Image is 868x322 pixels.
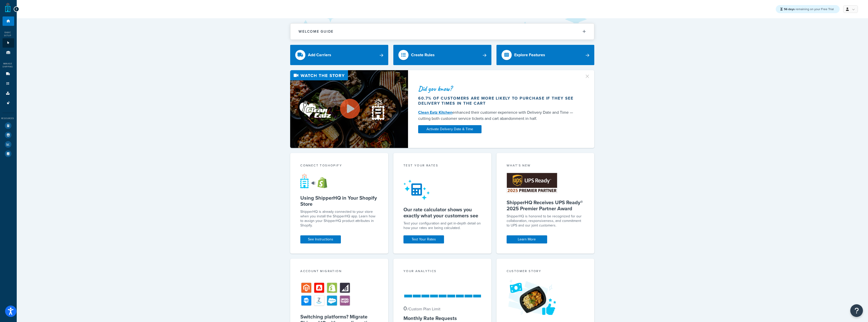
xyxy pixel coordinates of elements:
[496,45,595,65] a: Explore Features
[3,89,14,98] li: Boxes
[308,51,331,59] div: Add Carriers
[300,173,332,188] img: connect-shq-shopify-9b9a8c5a.svg
[290,24,594,40] button: Welcome Guide
[507,269,584,275] div: Customer Story
[418,96,578,106] div: 60.7% of customers are more likely to purchase if they see delivery times in the cart
[393,45,491,65] a: Create Rules
[3,16,14,26] li: Dashboard
[403,304,407,313] span: 0
[3,38,14,48] li: Websites
[3,140,14,149] li: Analytics
[418,85,578,92] div: Did you know?
[418,109,578,122] div: enhanced their customer experience with Delivery Date and Time — cutting both customer service ti...
[507,199,584,212] h5: ShipperHQ Receives UPS Ready® 2025 Premier Partner Award
[507,163,584,169] div: What's New
[403,163,481,169] div: Test your rates
[300,269,378,275] div: Account Migration
[411,51,435,59] div: Create Rules
[3,130,14,140] li: Marketplace
[784,7,834,11] span: remaining on your Free Trial
[290,70,408,148] img: Video thumbnail
[300,195,378,207] h5: Using ShipperHQ in Your Shopify Store
[3,121,14,130] li: Test Your Rates
[418,109,452,115] a: Clean Eatz Kitchen
[3,69,14,79] li: Carriers
[784,7,795,11] strong: 56 days
[850,304,863,317] button: Open Resource Center
[507,214,584,228] p: ShipperHQ is honored to be recognized for our collaboration, responsiveness, and commitment to UP...
[403,206,481,219] h5: Our rate calculator shows you exactly what your customers see
[403,235,444,243] a: Test Your Rates
[418,125,482,133] a: Activate Delivery Date & Time
[403,315,481,321] h5: Monthly Rate Requests
[3,98,14,108] li: Advanced Features
[299,30,334,33] h2: Welcome Guide
[403,221,481,230] div: Test your configuration and get in-depth detail on how your rates are being calculated.
[407,306,440,312] small: / Custom Plan Limit
[290,45,388,65] a: Add Carriers
[300,210,378,228] p: ShipperHQ is already connected to your store when you install the ShipperHQ app. Learn how to ass...
[3,149,14,158] li: Help Docs
[507,235,547,243] a: Learn More
[300,163,378,169] div: Connect to Shopify
[3,79,14,88] li: Shipping Rules
[514,51,545,59] div: Explore Features
[300,235,341,243] a: See Instructions
[3,48,14,57] li: Origins
[403,269,481,275] div: Your Analytics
